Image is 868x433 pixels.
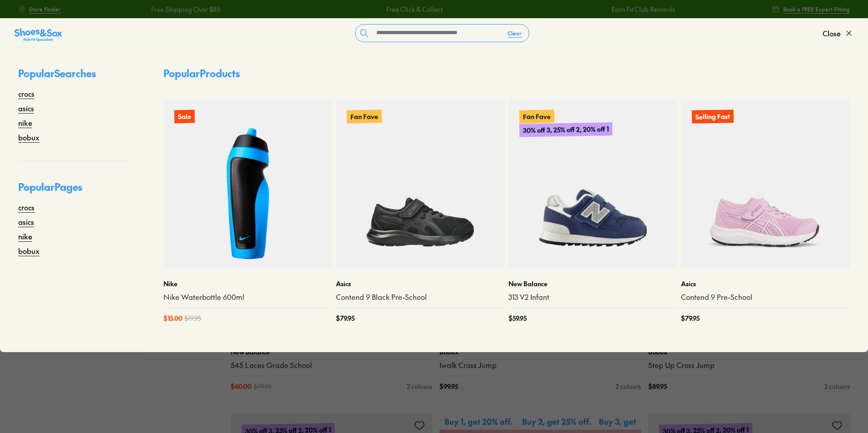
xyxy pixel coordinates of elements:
[519,109,554,123] p: Fan Fave
[15,26,62,40] a: Shoes &amp; Sox
[163,66,240,81] p: Popular Products
[231,382,252,391] span: $ 60.00
[439,382,458,391] span: $ 99.95
[253,382,271,391] span: $ 79.95
[783,5,850,13] span: Book a FREE Expert Fitting
[9,372,45,406] iframe: Gorgias live chat messenger
[18,245,39,256] a: bobux
[692,109,734,124] p: Selling Fast
[681,99,850,268] a: Selling Fast
[163,99,332,268] a: Sale
[336,279,505,289] p: Asics
[616,382,641,391] div: 2 colours
[336,292,505,302] a: Contend 9 Black Pre-School
[681,279,850,289] p: Asics
[407,382,432,391] div: 2 colours
[231,360,432,370] a: 545 Laces Grade School
[163,279,332,289] p: Nike
[18,231,32,242] a: nike
[508,99,677,268] a: Fan Fave30% off 3, 25% off 2, 20% off 1
[18,103,34,114] a: asics
[340,5,396,14] a: Free Click & Collect
[18,66,127,88] p: Popular Searches
[823,28,841,39] span: Close
[184,314,201,323] span: $ 19.95
[336,314,355,323] span: $ 79.95
[772,1,850,17] a: Book a FREE Expert Fitting
[681,314,700,323] span: $ 79.95
[18,1,60,17] a: Store Finder
[681,292,850,302] a: Contend 9 Pre-School
[508,292,677,302] a: 313 V2 Infant
[104,5,173,14] a: Free Shipping Over $85
[18,117,32,128] a: nike
[15,28,62,42] img: SNS_Logo_Responsive.svg
[18,202,35,213] a: crocs
[347,109,382,123] p: Fan Fave
[18,88,35,99] a: crocs
[519,122,612,137] p: 30% off 3, 25% off 2, 20% off 1
[163,314,182,323] span: $ 15.00
[508,314,527,323] span: $ 59.95
[823,23,853,43] button: Close
[336,99,505,268] a: Fan Fave
[439,360,641,370] a: Iwalk Cross Jump
[18,179,127,202] p: Popular Pages
[500,25,529,41] button: Clear
[163,292,332,302] a: Nike Waterbottle 600ml
[648,360,850,370] a: Step Up Cross Jump
[29,5,60,13] span: Store Finder
[18,216,34,227] a: asics
[824,382,850,391] div: 2 colours
[648,382,667,391] span: $ 89.95
[565,5,628,14] a: Earn Fit Club Rewards
[508,279,677,289] p: New Balance
[18,132,39,143] a: bobux
[174,110,195,124] p: Sale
